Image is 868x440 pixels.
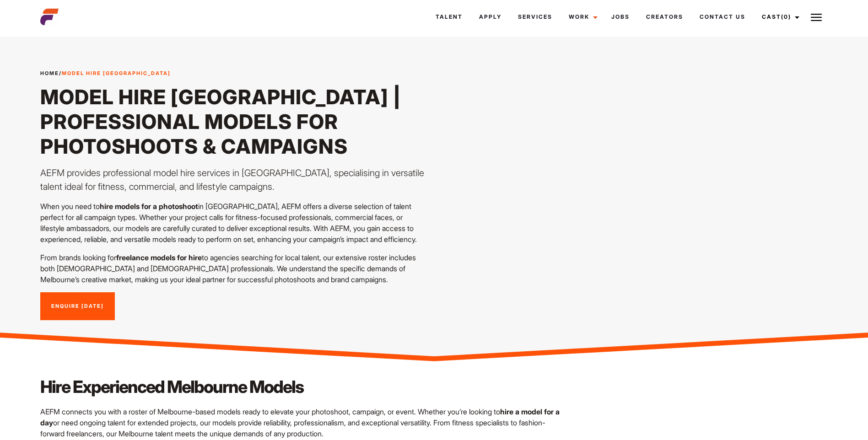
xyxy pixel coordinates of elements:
[62,70,171,76] strong: Model Hire [GEOGRAPHIC_DATA]
[754,5,805,29] a: Cast(0)
[40,406,561,439] p: AEFM connects you with a roster of Melbourne-based models ready to elevate your photoshoot, campa...
[116,253,202,262] strong: freelance models for hire
[427,5,471,29] a: Talent
[603,5,638,29] a: Jobs
[100,202,198,211] strong: hire models for a photoshoot
[638,5,691,29] a: Creators
[561,5,603,29] a: Work
[40,85,429,159] h1: Model Hire [GEOGRAPHIC_DATA] | Professional Models for Photoshoots & Campaigns
[781,13,791,20] span: (0)
[40,201,429,245] p: When you need to in [GEOGRAPHIC_DATA], AEFM offers a diverse selection of talent perfect for all ...
[40,375,561,399] h2: Hire Experienced Melbourne Models
[40,166,429,193] p: AEFM provides professional model hire services in [GEOGRAPHIC_DATA], specialising in versatile ta...
[471,5,510,29] a: Apply
[40,8,59,26] img: cropped-aefm-brand-fav-22-square.png
[40,70,171,77] span: /
[510,5,561,29] a: Services
[40,70,59,76] a: Home
[811,12,822,23] img: Burger icon
[691,5,754,29] a: Contact Us
[40,252,429,285] p: From brands looking for to agencies searching for local talent, our extensive roster includes bot...
[40,292,115,321] a: Enquire [DATE]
